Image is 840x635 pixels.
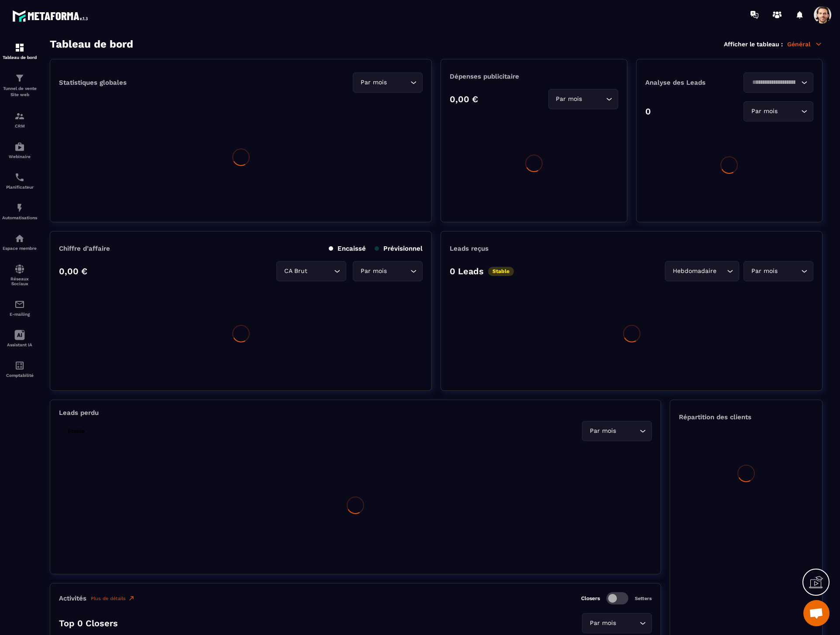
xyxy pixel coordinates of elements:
p: Répartition des clients [679,413,813,421]
p: Stable [488,267,514,276]
p: Tunnel de vente Site web [2,86,37,98]
input: Search for option [389,78,408,87]
a: automationsautomationsAutomatisations [2,196,37,227]
p: Leads reçus [450,245,489,252]
img: narrow-up-right-o.6b7c60e2.svg [128,595,135,602]
p: Tableau de bord [2,55,37,60]
img: logo [12,8,91,24]
img: formation [14,73,25,83]
p: Afficher le tableau : [724,41,783,48]
p: Webinaire [2,154,37,159]
div: Open chat [803,600,830,626]
span: Hebdomadaire [671,266,718,276]
p: Closers [581,595,600,601]
p: Top 0 Closers [59,618,118,628]
p: 0 [645,106,651,117]
p: 0,00 € [59,266,87,276]
img: social-network [14,264,25,274]
input: Search for option [749,78,799,87]
p: Leads perdu [59,409,99,417]
h3: Tableau de bord [50,38,133,50]
div: Search for option [744,101,813,121]
p: Dépenses publicitaire [450,72,618,80]
a: formationformationCRM [2,104,37,135]
p: Général [787,40,823,48]
span: Par mois [358,266,389,276]
div: Search for option [744,261,813,281]
p: Activités [59,594,86,602]
p: Chiffre d’affaire [59,245,110,252]
p: Analyse des Leads [645,79,730,86]
span: Par mois [554,94,584,104]
a: Assistant IA [2,323,37,354]
p: Automatisations [2,215,37,220]
div: Search for option [353,72,423,93]
div: Search for option [276,261,346,281]
div: Search for option [582,613,652,633]
p: CRM [2,124,37,128]
input: Search for option [618,426,637,436]
input: Search for option [718,266,725,276]
div: Search for option [665,261,739,281]
div: Search for option [548,89,618,109]
img: automations [14,203,25,213]
img: automations [14,141,25,152]
div: Search for option [353,261,423,281]
input: Search for option [618,618,637,628]
p: Statistiques globales [59,79,127,86]
p: E-mailing [2,312,37,317]
img: automations [14,233,25,244]
input: Search for option [779,107,799,116]
img: scheduler [14,172,25,183]
div: Search for option [582,421,652,441]
img: formation [14,42,25,53]
p: Prévisionnel [375,245,423,252]
img: accountant [14,360,25,371]
p: Planificateur [2,185,37,190]
span: Par mois [588,618,618,628]
a: schedulerschedulerPlanificateur [2,166,37,196]
a: formationformationTunnel de vente Site web [2,66,37,104]
input: Search for option [779,266,799,276]
p: Réseaux Sociaux [2,276,37,286]
p: Assistant IA [2,342,37,347]
a: accountantaccountantComptabilité [2,354,37,384]
span: Par mois [588,426,618,436]
a: emailemailE-mailing [2,293,37,323]
p: Espace membre [2,246,37,251]
span: CA Brut [282,266,309,276]
span: Par mois [358,78,389,87]
p: Comptabilité [2,373,37,378]
img: formation [14,111,25,121]
a: social-networksocial-networkRéseaux Sociaux [2,257,37,293]
a: automationsautomationsEspace membre [2,227,37,257]
span: Par mois [749,266,779,276]
p: Stable [63,427,89,436]
p: 0 Leads [450,266,484,276]
a: automationsautomationsWebinaire [2,135,37,166]
input: Search for option [584,94,604,104]
a: Plus de détails [91,595,135,602]
p: Encaissé [329,245,366,252]
div: Search for option [744,72,813,93]
span: Par mois [749,107,779,116]
img: email [14,299,25,310]
p: 0,00 € [450,94,478,104]
a: formationformationTableau de bord [2,36,37,66]
input: Search for option [309,266,332,276]
input: Search for option [389,266,408,276]
p: Setters [635,596,652,601]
